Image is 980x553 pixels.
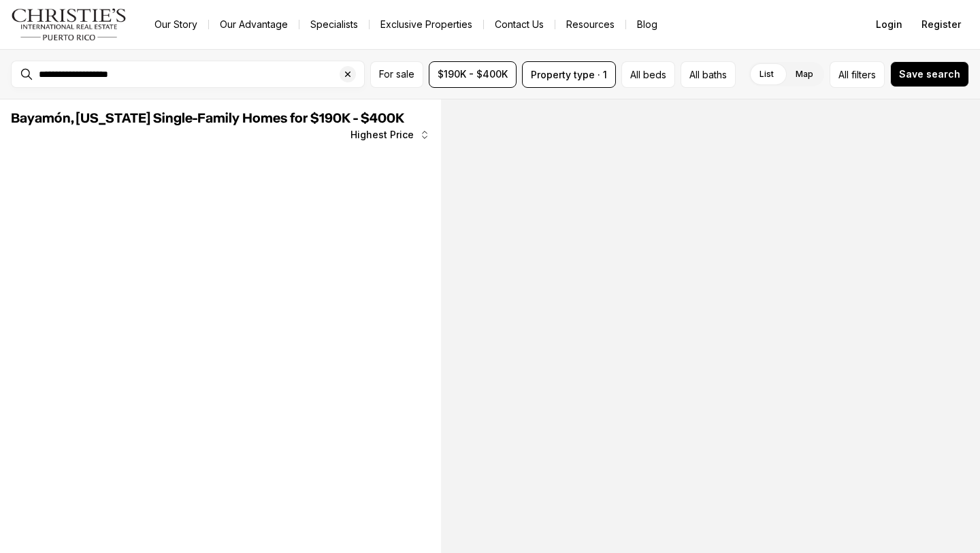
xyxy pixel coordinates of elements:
a: Exclusive Properties [370,15,483,34]
span: $190K - $400K [438,69,508,80]
button: Contact Us [484,15,555,34]
span: Login [876,19,902,30]
button: Highest Price [342,121,438,148]
button: Save search [890,61,969,87]
button: $190K - $400K [429,61,517,88]
span: filters [851,67,876,82]
a: Blog [626,15,668,34]
button: Clear search input [340,61,364,87]
a: Specialists [299,15,369,34]
img: logo [11,8,127,41]
span: Register [921,19,961,30]
span: For sale [379,69,414,80]
button: For sale [370,61,423,88]
button: Property type · 1 [522,61,616,88]
button: All baths [681,61,736,88]
label: Map [785,62,824,86]
button: Allfilters [830,61,885,88]
span: Save search [899,69,960,80]
button: Login [868,11,911,38]
label: List [749,62,785,86]
span: All [838,67,849,82]
span: Highest Price [350,129,414,140]
a: Our Story [144,15,208,34]
button: Register [913,11,969,38]
a: Resources [555,15,625,34]
button: All beds [621,61,675,88]
span: Bayamón, [US_STATE] Single-Family Homes for $190K - $400K [11,112,404,125]
a: Our Advantage [209,15,299,34]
